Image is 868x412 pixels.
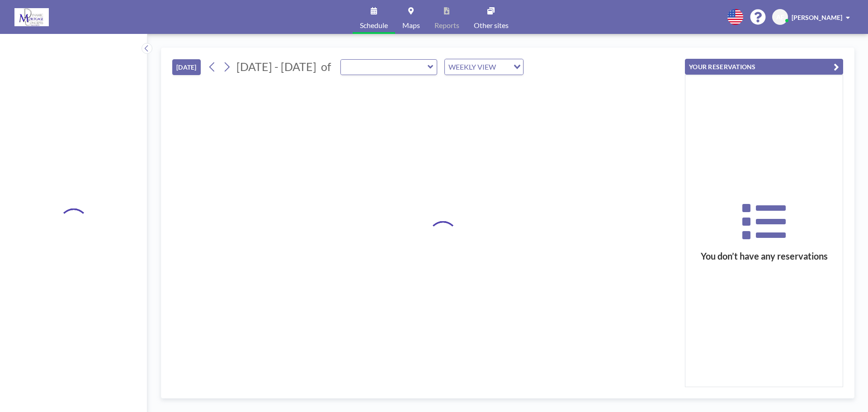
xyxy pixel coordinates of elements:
span: [DATE] - [DATE] [236,60,316,73]
span: Maps [402,22,420,29]
button: YOUR RESERVATIONS [685,59,843,75]
button: [DATE] [172,59,201,75]
span: of [321,60,331,74]
h3: You don’t have any reservations [685,251,843,262]
span: Other sites [474,22,509,29]
span: Schedule [360,22,388,29]
input: Search for option [499,61,508,73]
img: organization-logo [14,8,49,26]
span: WEEKLY VIEW [447,61,498,73]
span: Reports [434,22,459,29]
div: Search for option [445,59,523,75]
span: [PERSON_NAME] [792,14,842,21]
span: AF [776,13,784,21]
